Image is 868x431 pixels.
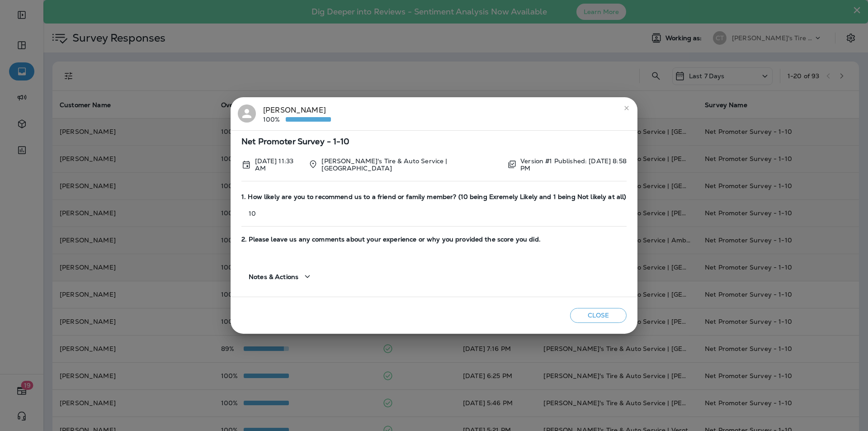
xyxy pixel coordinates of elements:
p: Oct 7, 2025 11:33 AM [255,157,301,172]
div: [PERSON_NAME] [263,104,331,123]
span: 1. How likely are you to recommend us to a friend or family member? (10 being Exremely Likely and... [241,193,627,201]
p: 100% [263,116,286,123]
span: Notes & Actions [249,273,298,281]
p: Version #1 Published: [DATE] 8:58 PM [520,157,627,172]
span: Net Promoter Survey - 1-10 [241,138,627,146]
p: 10 [241,210,627,217]
button: Notes & Actions [241,264,320,289]
span: 2. Please leave us any comments about your experience or why you provided the score you did. [241,236,627,243]
p: [PERSON_NAME]'s Tire & Auto Service | [GEOGRAPHIC_DATA] [321,157,500,172]
button: close [619,101,634,115]
button: Close [570,308,627,323]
